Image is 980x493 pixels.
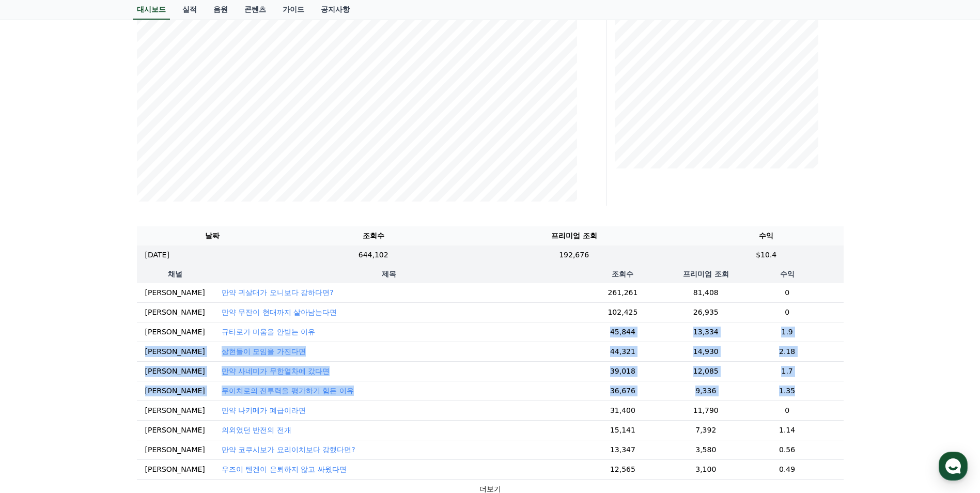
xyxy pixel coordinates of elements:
button: 상현들이 모임을 가진다면 [222,346,306,357]
th: 프리미엄 조회 [459,226,689,245]
td: 0.56 [731,440,844,459]
td: 644,102 [288,245,459,265]
td: 0 [731,400,844,420]
td: 261,261 [565,283,681,303]
td: [PERSON_NAME] [137,361,213,381]
td: [PERSON_NAME] [137,342,213,361]
td: 2.18 [731,342,844,361]
th: 조회수 [288,226,459,245]
td: 15,141 [565,420,681,440]
td: 0 [731,302,844,322]
th: 채널 [137,265,213,283]
td: 1.9 [731,322,844,342]
td: [PERSON_NAME] [137,302,213,322]
a: 대화 [68,328,133,353]
td: 44,321 [565,342,681,361]
td: 102,425 [565,302,681,322]
td: [PERSON_NAME] [137,420,213,440]
button: 의외였던 반전의 전개 [222,425,291,435]
button: 만약 귀살대가 오니보다 강하다면? [222,287,334,298]
td: [PERSON_NAME] [137,283,213,303]
td: 12,565 [565,459,681,479]
td: 13,347 [565,440,681,459]
td: 31,400 [565,400,681,420]
td: 14,930 [681,342,731,361]
td: 26,935 [681,302,731,322]
th: 제목 [213,265,565,283]
th: 수익 [731,265,844,283]
button: 만약 무잔이 현대까지 살아남는다면 [222,307,337,317]
td: [PERSON_NAME] [137,381,213,400]
button: 만약 나키메가 폐급이라면 [222,405,306,415]
td: [PERSON_NAME] [137,400,213,420]
td: 11,790 [681,400,731,420]
td: 45,844 [565,322,681,342]
button: 만약 사네미가 무한열차에 갔다면 [222,366,330,376]
td: 3,580 [681,440,731,459]
a: 설정 [133,328,198,353]
th: 프리미엄 조회 [681,265,731,283]
td: 1.14 [731,420,844,440]
p: [DATE] [145,250,169,260]
th: 날짜 [137,226,288,245]
td: 0.49 [731,459,844,479]
td: [PERSON_NAME] [137,440,213,459]
td: 9,336 [681,381,731,400]
td: [PERSON_NAME] [137,322,213,342]
th: 조회수 [565,265,681,283]
button: 규타로가 미움을 안받는 이유 [222,327,315,337]
td: 0 [731,283,844,303]
td: 7,392 [681,420,731,440]
td: [PERSON_NAME] [137,459,213,479]
button: 우즈이 텐겐이 은퇴하지 않고 싸웠다면 [222,464,347,474]
td: 12,085 [681,361,731,381]
td: 1.35 [731,381,844,400]
span: 대화 [95,344,107,352]
a: 홈 [3,328,68,353]
td: 192,676 [459,245,689,265]
button: 만약 코쿠시보가 요리이치보다 강했다면? [222,444,355,455]
button: 무이치로의 전투력을 평가하기 힘든 이유 [222,386,354,396]
td: 13,334 [681,322,731,342]
span: 홈 [33,343,39,351]
span: 설정 [160,343,172,351]
td: 3,100 [681,459,731,479]
td: 36,676 [565,381,681,400]
td: 81,408 [681,283,731,303]
th: 수익 [689,226,844,245]
td: 39,018 [565,361,681,381]
td: $10.4 [689,245,844,265]
td: 1.7 [731,361,844,381]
